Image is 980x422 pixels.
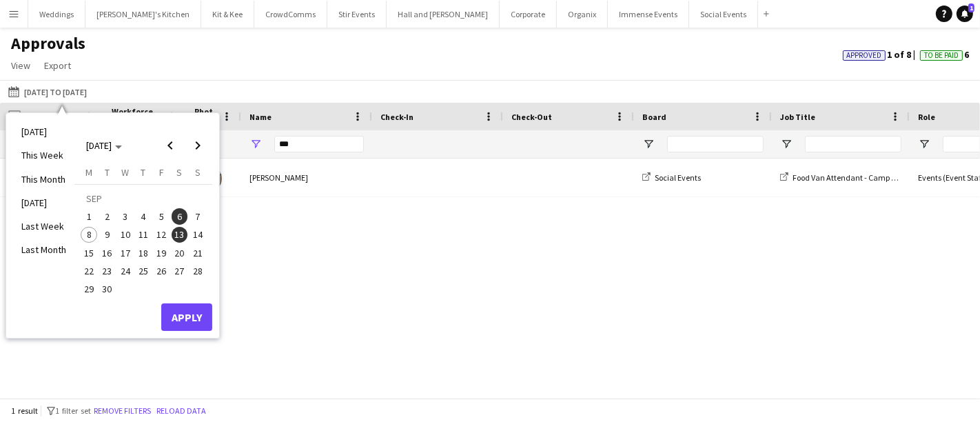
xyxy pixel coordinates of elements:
li: [DATE] [13,191,74,214]
button: Next month [184,132,212,159]
button: 20-09-2025 [170,243,188,261]
span: T [141,166,145,179]
button: [PERSON_NAME]'s Kitchen [85,1,201,28]
button: 26-09-2025 [152,262,170,280]
span: 9 [99,227,116,243]
li: Last Week [13,214,74,238]
span: 24 [117,263,134,279]
span: Social Events [655,172,701,183]
button: 10-09-2025 [116,225,134,243]
span: 13 [172,227,188,243]
span: Board [642,112,666,122]
button: Open Filter Menu [780,138,793,150]
button: 07-09-2025 [189,208,207,225]
span: 28 [190,263,206,279]
input: Job Title Filter Input [805,136,901,152]
span: M [85,166,92,179]
button: 15-09-2025 [80,243,98,261]
button: Previous month [156,132,184,159]
td: SEP [80,190,207,208]
button: Remove filters [91,403,154,419]
button: Open Filter Menu [918,138,930,150]
a: 1 [957,6,973,22]
button: 24-09-2025 [116,262,134,280]
button: 17-09-2025 [116,243,134,261]
button: 19-09-2025 [152,243,170,261]
span: Workforce ID [112,106,161,127]
span: T [105,166,110,179]
span: Job Title [780,112,815,122]
span: 7 [190,208,206,225]
button: 27-09-2025 [170,262,188,280]
span: Export [44,59,71,72]
span: Role [918,112,935,122]
button: Hall and [PERSON_NAME] [387,1,500,28]
button: 05-09-2025 [152,208,170,225]
span: Check-In [380,112,414,122]
button: Kit & Kee [201,1,254,28]
button: CrowdComms [254,1,327,28]
span: 30 [99,281,116,297]
span: Check-Out [511,112,552,122]
span: 12 [153,227,170,243]
span: 4 [135,208,152,225]
span: 5 [153,208,170,225]
button: Immense Events [608,1,689,28]
button: 11-09-2025 [134,225,152,243]
span: Date [29,112,48,122]
button: Stir Events [327,1,387,28]
button: Weddings [28,1,85,28]
span: 21 [190,245,206,261]
a: Food Van Attendant - Camp Bestival [780,172,919,183]
button: 25-09-2025 [134,262,152,280]
button: Corporate [500,1,557,28]
span: 17 [117,245,134,261]
button: 21-09-2025 [189,243,207,261]
button: Reload data [154,403,209,419]
button: 16-09-2025 [98,243,116,261]
span: 16 [99,245,116,261]
span: 15 [81,245,97,261]
button: 04-09-2025 [134,208,152,225]
button: [DATE] to [DATE] [6,83,90,100]
span: Approved [847,51,882,60]
button: 03-09-2025 [116,208,134,225]
button: Apply [161,303,212,331]
span: Photo [194,106,216,127]
li: This Week [13,143,74,167]
button: Open Filter Menu [642,138,655,150]
a: View [6,57,36,74]
span: 8 [81,227,97,243]
button: 08-09-2025 [80,225,98,243]
span: F [159,166,164,179]
button: 06-09-2025 [170,208,188,225]
span: 6 [172,208,188,225]
span: 11 [135,227,152,243]
span: Name [249,112,272,122]
button: 02-09-2025 [98,208,116,225]
span: 1 filter set [55,405,91,416]
a: Export [39,57,76,74]
div: [PERSON_NAME] [241,159,372,197]
span: 10 [117,227,134,243]
span: 3 [117,208,134,225]
span: 23 [99,263,116,279]
span: 29 [81,281,97,297]
span: 22 [81,263,97,279]
li: This Month [13,168,74,191]
button: 29-09-2025 [80,280,98,298]
span: 27 [172,263,188,279]
button: 13-09-2025 [170,225,188,243]
span: W [121,166,129,179]
li: Last Month [13,238,74,261]
button: 12-09-2025 [152,225,170,243]
span: To Be Paid [924,51,959,60]
span: Food Van Attendant - Camp Bestival [793,172,919,183]
span: 14 [190,227,206,243]
li: [DATE] [13,120,74,143]
button: 30-09-2025 [98,280,116,298]
span: 1 [968,3,974,12]
span: 19 [153,245,170,261]
button: 22-09-2025 [80,262,98,280]
span: S [177,166,183,179]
